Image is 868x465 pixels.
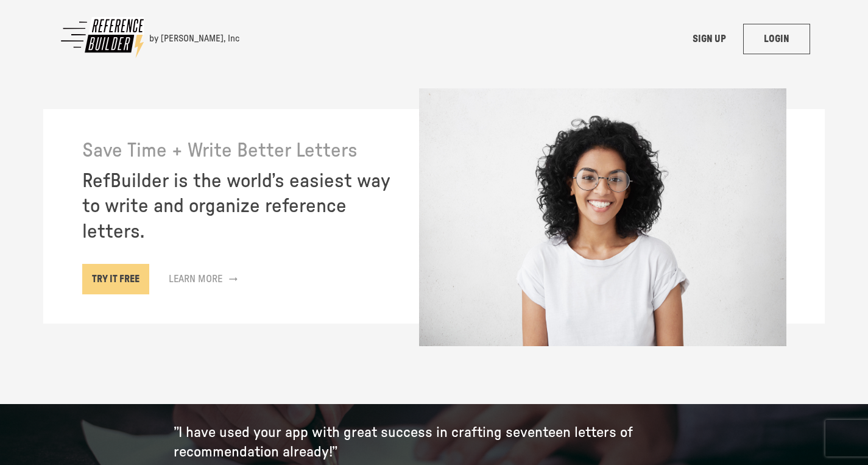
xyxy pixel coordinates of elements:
h5: RefBuilder is the world’s easiest way to write and organize reference letters. [82,169,395,245]
h5: Save Time + Write Better Letters [82,138,395,164]
a: Learn More [159,264,247,294]
div: by [PERSON_NAME], Inc [149,33,239,45]
a: LOGIN [743,24,810,54]
a: TRY IT FREE [82,264,149,294]
img: Reference Builder Logo [58,15,149,60]
img: writing on paper [418,88,787,347]
p: Learn More [169,272,222,286]
p: ”I have used your app with great success in crafting seventeen letters of recommendation already!” [174,424,694,461]
a: SIGN UP [676,24,743,54]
